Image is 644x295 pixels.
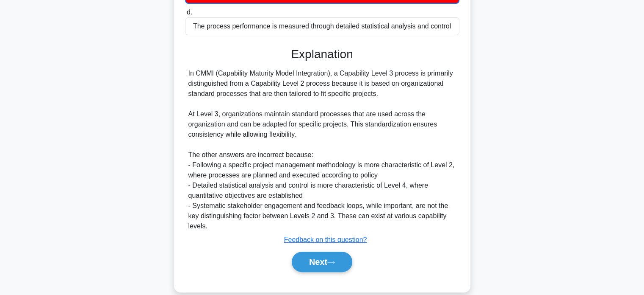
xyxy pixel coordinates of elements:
[284,236,367,243] a: Feedback on this question?
[190,47,454,62] h3: Explanation
[188,68,456,231] div: In CMMI (Capability Maturity Model Integration), a Capability Level 3 process is primarily distin...
[185,17,459,35] div: The process performance is measured through detailed statistical analysis and control
[187,8,192,16] span: d.
[292,252,352,272] button: Next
